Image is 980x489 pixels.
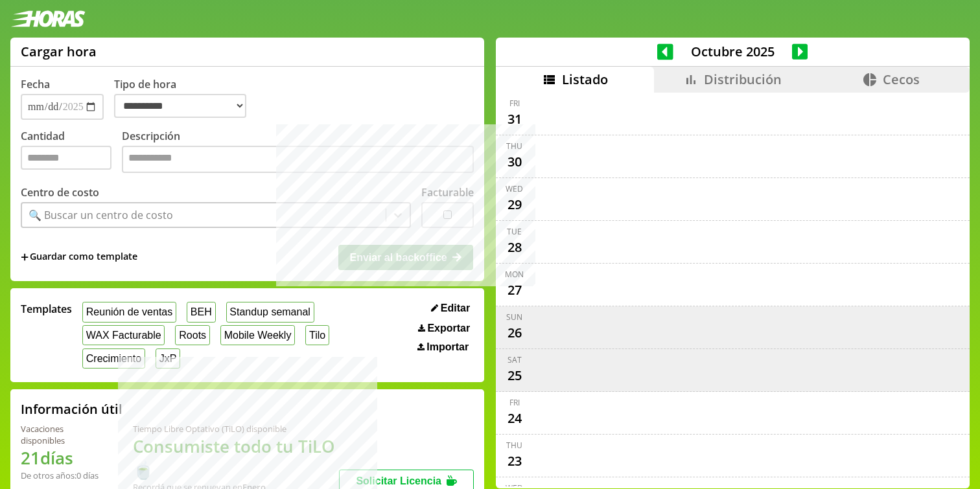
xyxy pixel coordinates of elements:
[156,348,180,369] button: JxP
[506,183,523,194] div: Wed
[507,226,522,237] div: Tue
[21,250,137,264] span: +Guardar como template
[21,129,122,176] label: Cantidad
[504,323,525,343] div: 26
[82,302,176,322] button: Reunión de ventas
[441,302,470,314] span: Editar
[356,475,441,486] span: Solicitar Licencia
[175,325,209,345] button: Roots
[496,93,970,486] div: scrollable content
[505,269,524,280] div: Mon
[21,43,97,60] h1: Cargar hora
[504,237,525,258] div: 28
[506,440,522,451] div: Thu
[21,446,102,470] h1: 21 días
[504,152,525,172] div: 30
[133,423,340,435] div: Tiempo Libre Optativo (TiLO) disponible
[10,10,86,27] img: logotipo
[21,77,50,91] label: Fecha
[133,435,340,481] h1: Consumiste todo tu TiLO 🍵
[114,77,257,120] label: Tipo de hora
[704,71,782,88] span: Distribución
[504,451,525,472] div: 23
[673,43,792,60] span: Octubre 2025
[509,98,520,109] div: Fri
[426,341,469,353] span: Importar
[504,365,525,386] div: 25
[883,71,920,88] span: Cecos
[504,194,525,215] div: 29
[220,325,295,345] button: Mobile Weekly
[21,400,122,418] h2: Información útil
[562,71,608,88] span: Listado
[82,348,145,369] button: Crecimiento
[21,185,99,199] label: Centro de costo
[21,250,29,264] span: +
[122,129,474,176] label: Descripción
[82,325,165,345] button: WAX Facturable
[187,302,216,322] button: BEH
[414,322,474,335] button: Exportar
[506,312,522,323] div: Sun
[29,208,173,222] div: 🔍 Buscar un centro de costo
[21,146,111,170] input: Cantidad
[21,302,72,316] span: Templates
[421,185,474,199] label: Facturable
[122,146,474,173] textarea: Descripción
[226,302,314,322] button: Standup semanal
[506,141,522,152] div: Thu
[504,408,525,429] div: 24
[21,423,102,446] div: Vacaciones disponibles
[509,397,520,408] div: Fri
[504,109,525,130] div: 31
[507,354,522,365] div: Sat
[305,325,329,345] button: Tilo
[21,470,102,481] div: De otros años: 0 días
[114,94,246,118] select: Tipo de hora
[427,323,470,334] span: Exportar
[504,280,525,301] div: 27
[427,302,474,315] button: Editar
